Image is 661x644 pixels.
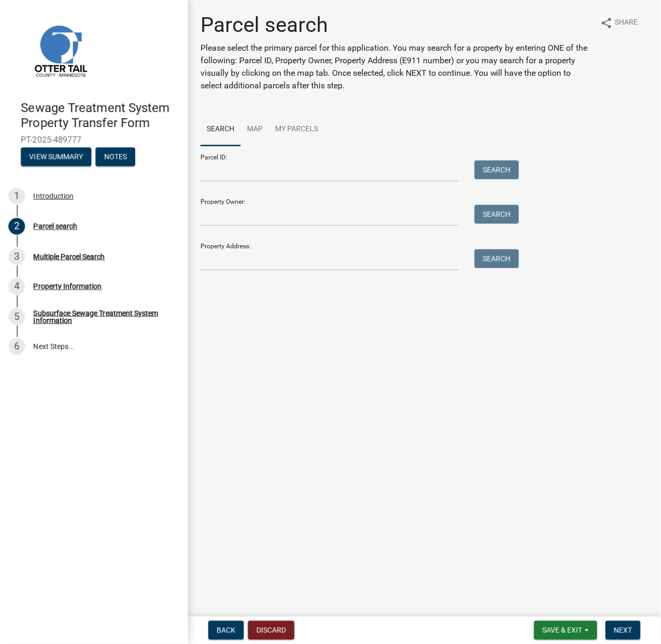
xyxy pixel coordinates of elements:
[534,621,597,640] button: Save & Exit
[600,17,613,29] i: share
[33,253,105,260] div: Multiple Parcel Search
[8,278,25,295] div: 4
[241,113,269,146] a: Map
[475,249,519,268] button: Search
[8,308,25,325] div: 5
[21,147,91,166] button: View Summary
[21,153,91,162] wm-modal-confirm: Summary
[21,100,180,131] h4: Sewage Treatment System Property Transfer Form
[269,113,324,146] a: My Parcels
[592,13,646,33] button: shareShare
[475,160,519,179] button: Search
[8,218,25,235] div: 2
[606,621,641,640] button: Next
[8,338,25,355] div: 6
[96,147,135,166] button: Notes
[248,621,294,640] button: Discard
[200,42,592,92] p: Please select the primary parcel for this application. You may search for a property by entering ...
[615,17,638,29] span: Share
[614,626,632,635] span: Next
[96,153,135,162] wm-modal-confirm: Notes
[475,205,519,224] button: Search
[21,11,99,89] img: Otter Tail County, Minnesota
[33,223,77,230] div: Parcel search
[21,135,167,145] span: PT-2025-489777
[217,626,235,635] span: Back
[33,192,74,200] div: Introduction
[8,248,25,265] div: 3
[8,188,25,204] div: 1
[200,113,241,146] a: Search
[542,626,583,635] span: Save & Exit
[33,309,171,324] div: Subsurface Sewage Treatment System Information
[208,621,244,640] button: Back
[200,13,592,38] h1: Parcel search
[33,283,102,290] div: Property Information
